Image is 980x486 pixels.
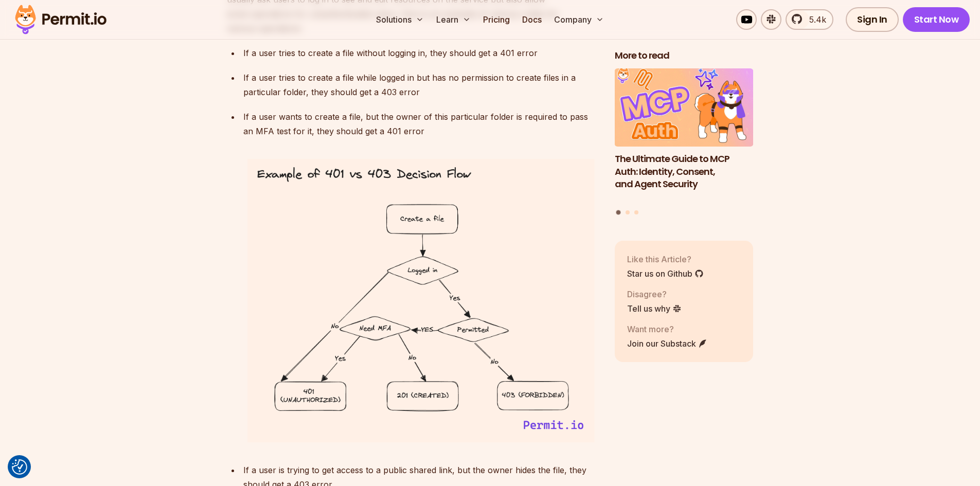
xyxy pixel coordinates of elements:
[786,9,833,30] a: 5.4k
[627,267,704,279] a: Star us on Github
[634,210,638,214] button: Go to slide 3
[627,253,704,265] p: Like this Article?
[615,68,754,204] a: The Ultimate Guide to MCP Auth: Identity, Consent, and Agent SecurityThe Ultimate Guide to MCP Au...
[616,210,621,214] button: Go to slide 1
[243,46,598,60] p: If a user tries to create a file without logging in, they should get a 401 error
[627,302,682,314] a: Tell us why
[615,68,754,204] li: 1 of 3
[479,9,514,30] a: Pricing
[615,152,754,190] h3: The Ultimate Guide to MCP Auth: Identity, Consent, and Agent Security
[12,459,27,475] button: Consent Preferences
[432,9,475,30] button: Learn
[615,68,754,147] img: The Ultimate Guide to MCP Auth: Identity, Consent, and Agent Security
[615,49,754,62] h2: More to read
[803,13,826,26] span: 5.4k
[615,68,754,216] div: Posts
[12,459,27,475] img: Revisit consent button
[846,7,899,32] a: Sign In
[626,210,630,214] button: Go to slide 2
[627,337,707,349] a: Join our Substack
[518,9,546,30] a: Docs
[372,9,428,30] button: Solutions
[550,9,608,30] button: Company
[10,2,111,37] img: Permit logo
[243,70,598,99] p: If a user tries to create a file while logged in but has no permission to create files in a parti...
[903,7,970,32] a: Start Now
[243,110,598,138] p: If a user wants to create a file, but the owner of this particular folder is required to pass an ...
[627,287,682,300] p: Disagree?
[243,155,598,446] img: image.png
[627,322,707,335] p: Want more?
